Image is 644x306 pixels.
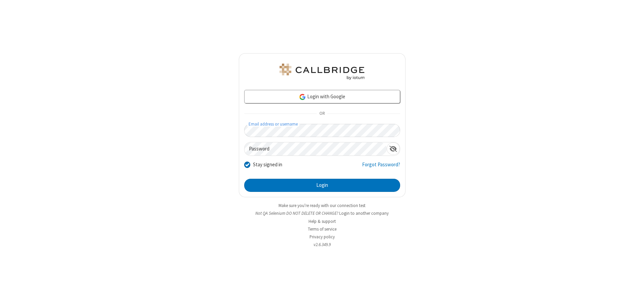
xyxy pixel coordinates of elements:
div: Show password [387,142,400,155]
a: Make sure you're ready with our connection test [279,203,365,208]
input: Password [245,142,387,156]
a: Terms of service [308,226,336,232]
a: Forgot Password? [362,161,400,174]
img: google-icon.png [299,93,306,101]
a: Help & support [309,218,336,224]
span: OR [317,109,327,118]
label: Stay signed in [253,161,282,169]
button: Login to another company [339,210,389,216]
li: v2.6.349.9 [239,241,406,248]
img: QA Selenium DO NOT DELETE OR CHANGE [278,64,366,80]
a: Privacy policy [310,234,335,240]
input: Email address or username [244,124,400,137]
button: Login [244,179,400,192]
li: Not QA Selenium DO NOT DELETE OR CHANGE? [239,210,406,216]
a: Login with Google [244,90,400,103]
